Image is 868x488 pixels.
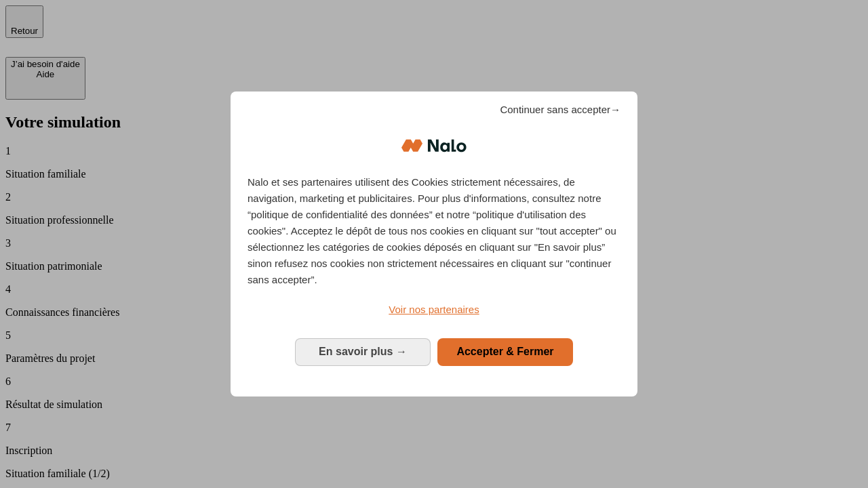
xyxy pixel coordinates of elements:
a: Voir nos partenaires [248,302,620,318]
span: Continuer sans accepter→ [500,102,620,118]
button: Accepter & Fermer: Accepter notre traitement des données et fermer [437,338,573,365]
button: En savoir plus: Configurer vos consentements [295,338,431,365]
span: Accepter & Fermer [456,346,553,357]
div: Bienvenue chez Nalo Gestion du consentement [231,91,637,396]
span: Voir nos partenaires [389,304,479,315]
p: Nalo et ses partenaires utilisent des Cookies strictement nécessaires, de navigation, marketing e... [248,174,620,288]
span: En savoir plus → [319,346,407,357]
img: Logo [401,125,467,166]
